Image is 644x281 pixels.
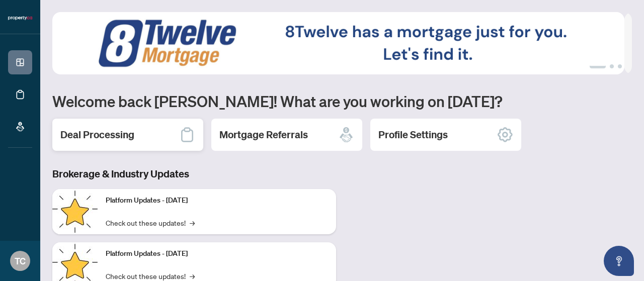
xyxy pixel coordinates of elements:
button: 3 [618,64,622,68]
p: Platform Updates - [DATE] [106,195,328,206]
button: 1 [590,64,606,68]
h1: Welcome back [PERSON_NAME]! What are you working on [DATE]? [52,91,632,111]
span: TC [15,254,26,268]
a: Check out these updates!→ [106,217,195,228]
h2: Profile Settings [378,128,448,142]
button: Open asap [604,246,634,276]
h2: Deal Processing [60,128,134,142]
h3: Brokerage & Industry Updates [52,167,336,181]
img: Slide 0 [52,12,624,74]
h2: Mortgage Referrals [219,128,308,142]
span: → [190,217,195,228]
button: 2 [610,64,614,68]
img: Platform Updates - July 21, 2025 [52,189,98,234]
p: Platform Updates - [DATE] [106,248,328,259]
img: logo [8,15,32,21]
